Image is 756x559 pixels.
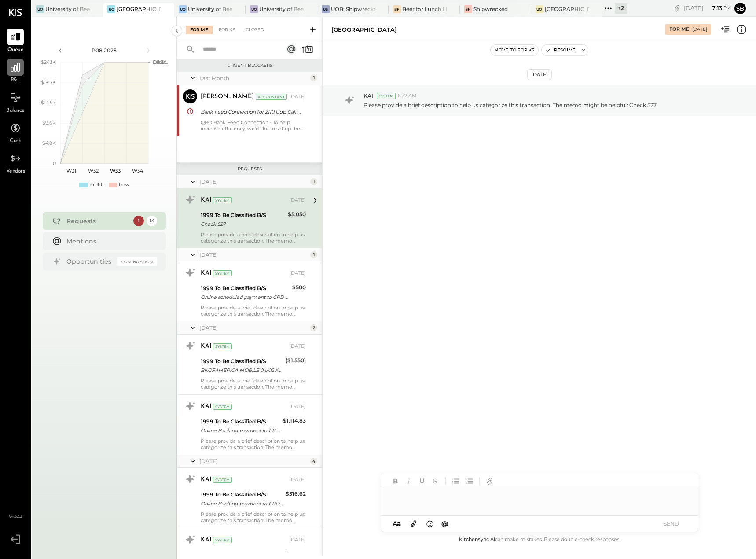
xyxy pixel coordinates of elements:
[201,107,303,116] div: Bank Feed Connection for 2110 UoB Cali BOA CC 6214, and 2105 UoB Cali BOA CC 2264 not active in QBO.
[201,357,283,366] div: 1999 To Be Classified B/S
[201,196,211,205] div: KAI
[289,93,306,100] div: [DATE]
[213,197,232,203] div: System
[201,92,254,101] div: [PERSON_NAME]
[0,89,30,115] a: Balance
[484,475,495,487] button: Add URL
[45,5,90,13] div: University of Beer Vacaville
[283,416,306,425] div: $1,114.83
[213,477,232,483] div: System
[201,305,306,317] div: Please provide a brief description to help us categorize this transaction. The memo might be help...
[0,59,30,85] a: P&L
[201,426,280,435] div: Online Banking payment to CRD 4382 Confirmation# XXXXX46178
[66,168,76,174] text: W31
[181,166,318,172] div: Requests
[322,5,330,13] div: US
[179,5,187,13] div: Uo
[310,251,317,258] div: 1
[201,499,283,508] div: Online Banking payment to CRD 4382 Confirmation# XXXXX47369
[292,283,306,292] div: $500
[199,178,308,185] div: [DATE]
[213,537,232,543] div: System
[66,217,129,225] div: Requests
[0,29,30,54] a: Queue
[201,284,290,293] div: 1999 To Be Classified B/S
[256,94,287,100] div: Accountant
[186,26,213,34] div: For Me
[53,160,56,166] text: 0
[201,490,283,499] div: 1999 To Be Classified B/S
[473,5,508,13] div: Shipwrecked
[213,404,232,410] div: System
[66,237,153,246] div: Mentions
[153,59,167,65] text: OPEX
[107,5,115,13] div: Uo
[669,26,689,33] div: For Me
[331,5,375,13] div: UOB: Shipwrecked Sacramento
[214,26,239,34] div: For KS
[403,475,415,487] button: Italic
[398,92,417,99] span: 6:32 AM
[390,475,401,487] button: Bold
[201,417,280,426] div: 1999 To Be Classified B/S
[201,402,211,411] div: KAI
[536,5,543,13] div: Uo
[491,45,538,55] button: Move to for ks
[310,324,317,331] div: 2
[41,79,56,85] text: $19.3K
[289,343,306,350] div: [DATE]
[439,518,451,529] button: @
[42,120,56,126] text: $9.6K
[527,69,552,80] div: [DATE]
[201,119,306,132] div: QBO Bank Feed Connection - To help increase efficiency, we’d like to set up the Bank Feed connect...
[201,211,285,220] div: 1999 To Be Classified B/S
[288,210,306,219] div: $5,050
[377,93,396,99] div: System
[41,59,56,65] text: $24.1K
[201,511,306,523] div: Please provide a brief description to help us categorize this transaction. The memo might be help...
[201,438,306,450] div: Please provide a brief description to help us categorize this transaction. The memo might be help...
[41,99,56,106] text: $14.5K
[692,26,707,33] div: [DATE]
[310,178,317,185] div: 1
[463,475,475,487] button: Ordered List
[7,46,24,54] span: Queue
[11,77,21,85] span: P&L
[42,140,56,146] text: $4.8K
[542,45,579,55] button: Resolve
[66,257,113,266] div: Opportunities
[201,378,306,390] div: Please provide a brief description to help us categorize this transaction. The memo might be help...
[289,476,306,483] div: [DATE]
[181,63,318,69] div: Urgent Blockers
[289,197,306,204] div: [DATE]
[201,536,211,544] div: KAI
[733,1,747,15] button: sb
[199,251,308,258] div: [DATE]
[10,137,21,145] span: Cash
[429,475,441,487] button: Strikethrough
[201,269,211,278] div: KAI
[402,5,447,13] div: Beer for Lunch LLC
[615,3,627,14] div: + 2
[393,5,401,13] div: Bf
[310,74,317,81] div: 1
[250,5,258,13] div: Uo
[188,5,232,13] div: University of Beer Folsom
[450,475,462,487] button: Unordered List
[89,181,103,188] div: Profit
[201,342,211,351] div: KAI
[201,293,290,302] div: Online scheduled payment to CRD 4382 Confirmation# XXXXX79801
[464,5,472,13] div: Sh
[259,5,304,13] div: University of Beer Roseville
[289,270,306,277] div: [DATE]
[213,270,232,276] div: System
[132,168,143,174] text: W34
[110,168,121,174] text: W33
[441,519,448,528] span: @
[6,107,25,115] span: Balance
[654,518,689,530] button: SEND
[119,181,129,188] div: Loss
[684,4,731,12] div: [DATE]
[88,168,99,174] text: W32
[545,5,589,13] div: [GEOGRAPHIC_DATA]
